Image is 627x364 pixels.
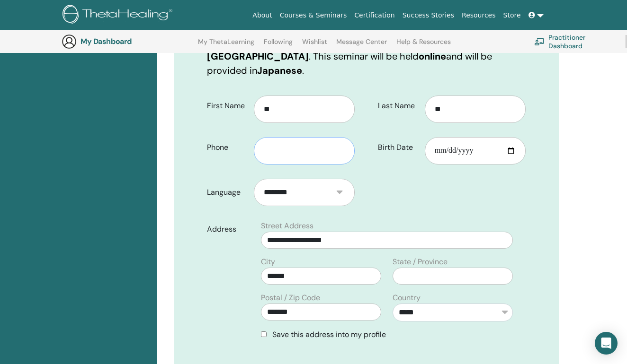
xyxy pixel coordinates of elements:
label: First Name [200,97,254,115]
a: Following [264,38,293,53]
label: City [261,256,275,268]
label: Country [393,292,421,303]
label: Postal / Zip Code [261,292,320,303]
b: Japanese [257,64,302,77]
label: Birth Date [371,139,425,156]
b: [GEOGRAPHIC_DATA], [GEOGRAPHIC_DATA] [207,36,441,62]
a: Help & Resources [396,38,451,53]
a: Message Center [336,38,387,53]
label: Street Address [261,220,313,232]
b: online [419,50,446,62]
label: Address [200,220,255,238]
a: Wishlist [302,38,327,53]
label: Language [200,183,254,201]
a: Store [500,7,525,24]
a: Success Stories [399,7,458,24]
div: Open Intercom Messenger [595,332,618,355]
label: Phone [200,139,254,156]
a: Practitioner Dashboard [534,31,614,52]
a: Certification [350,7,398,24]
img: logo.png [63,5,176,26]
label: Last Name [371,97,425,115]
img: chalkboard-teacher.svg [534,38,545,45]
a: Courses & Seminars [276,7,351,24]
a: My ThetaLearning [198,38,254,53]
span: Save this address into my profile [272,329,386,339]
h3: My Dashboard [81,37,175,46]
img: generic-user-icon.jpg [62,34,77,49]
label: State / Province [393,256,448,268]
a: Resources [458,7,500,24]
a: About [249,7,276,24]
